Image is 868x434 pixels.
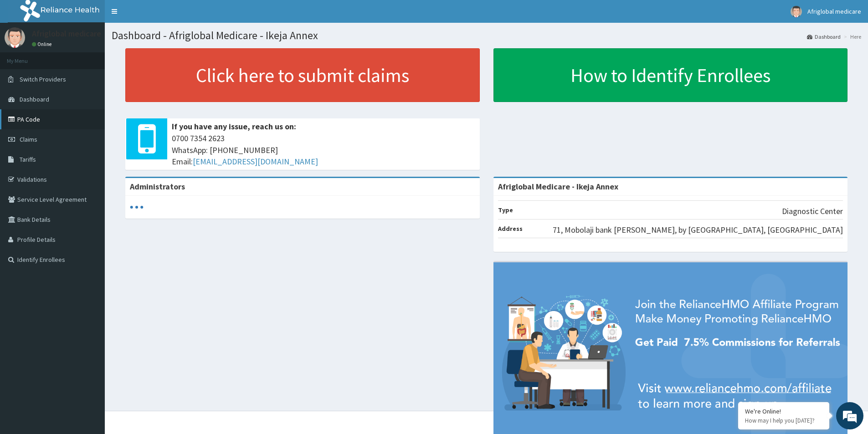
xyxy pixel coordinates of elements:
a: Click here to submit claims [125,48,480,102]
span: Dashboard [20,95,49,103]
span: Tariffs [20,155,36,163]
a: [EMAIL_ADDRESS][DOMAIN_NAME] [193,156,318,167]
a: Dashboard [807,33,841,41]
b: Address [498,225,523,233]
p: Diagnostic Center [782,205,843,217]
span: Claims [20,135,37,143]
span: Switch Providers [20,75,66,83]
h1: Dashboard - Afriglobal Medicare - Ikeja Annex [112,30,861,41]
span: Afriglobal medicare [807,7,861,15]
p: 71, Mobolaji bank [PERSON_NAME], by [GEOGRAPHIC_DATA], [GEOGRAPHIC_DATA] [553,224,843,236]
b: Administrators [130,181,185,192]
a: How to Identify Enrollees [493,48,848,102]
strong: Afriglobal Medicare - Ikeja Annex [498,181,618,192]
li: Here [842,33,861,41]
b: Type [498,206,513,214]
a: Online [32,41,54,47]
p: How may I help you today? [745,417,822,424]
p: Afriglobal medicare [32,30,101,38]
svg: audio-loading [130,200,144,214]
span: 0700 7354 2623 WhatsApp: [PHONE_NUMBER] Email: [172,133,475,168]
div: We're Online! [745,407,822,415]
b: If you have any issue, reach us on: [172,121,296,132]
img: User Image [5,27,25,48]
img: User Image [791,6,802,17]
